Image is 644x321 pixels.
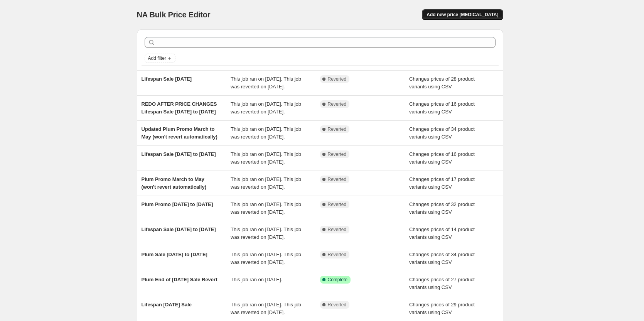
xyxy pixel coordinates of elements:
[142,201,213,207] span: Plum Promo [DATE] to [DATE]
[142,277,217,282] span: Plum End of [DATE] Sale Revert
[409,151,475,165] span: Changes prices of 16 product variants using CSV
[231,126,301,140] span: This job ran on [DATE]. This job was reverted on [DATE].
[422,9,503,20] button: Add new price [MEDICAL_DATA]
[142,302,192,307] span: Lifespan [DATE] Sale
[142,252,207,257] span: Plum Sale [DATE] to [DATE]
[231,201,301,215] span: This job ran on [DATE]. This job was reverted on [DATE].
[328,201,347,208] span: Reverted
[142,101,217,115] span: REDO AFTER PRICE CHANGES Lifespan Sale [DATE] to [DATE]
[409,101,475,115] span: Changes prices of 16 product variants using CSV
[409,252,475,265] span: Changes prices of 34 product variants using CSV
[231,226,301,240] span: This job ran on [DATE]. This job was reverted on [DATE].
[142,151,216,157] span: Lifespan Sale [DATE] to [DATE]
[328,252,347,258] span: Reverted
[328,176,347,182] span: Reverted
[409,176,475,190] span: Changes prices of 17 product variants using CSV
[142,226,216,232] span: Lifespan Sale [DATE] to [DATE]
[328,226,347,233] span: Reverted
[231,176,301,190] span: This job ran on [DATE]. This job was reverted on [DATE].
[145,54,175,63] button: Add filter
[142,126,217,140] span: Updated Plum Promo March to May (won't revert automatically)
[328,277,347,283] span: Complete
[231,76,301,90] span: This job ran on [DATE]. This job was reverted on [DATE].
[137,10,211,19] span: NA Bulk Price Editor
[409,76,475,90] span: Changes prices of 28 product variants using CSV
[328,126,347,132] span: Reverted
[231,252,301,265] span: This job ran on [DATE]. This job was reverted on [DATE].
[231,277,282,282] span: This job ran on [DATE].
[231,151,301,165] span: This job ran on [DATE]. This job was reverted on [DATE].
[231,101,301,115] span: This job ran on [DATE]. This job was reverted on [DATE].
[328,302,347,308] span: Reverted
[328,76,347,82] span: Reverted
[328,151,347,157] span: Reverted
[409,126,475,140] span: Changes prices of 34 product variants using CSV
[231,302,301,315] span: This job ran on [DATE]. This job was reverted on [DATE].
[409,226,475,240] span: Changes prices of 14 product variants using CSV
[328,101,347,107] span: Reverted
[427,12,498,18] span: Add new price [MEDICAL_DATA]
[409,201,475,215] span: Changes prices of 32 product variants using CSV
[142,176,207,190] span: Plum Promo March to May (won't revert automatically)
[142,76,192,82] span: Lifespan Sale [DATE]
[148,55,166,61] span: Add filter
[409,277,475,290] span: Changes prices of 27 product variants using CSV
[409,302,475,315] span: Changes prices of 29 product variants using CSV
